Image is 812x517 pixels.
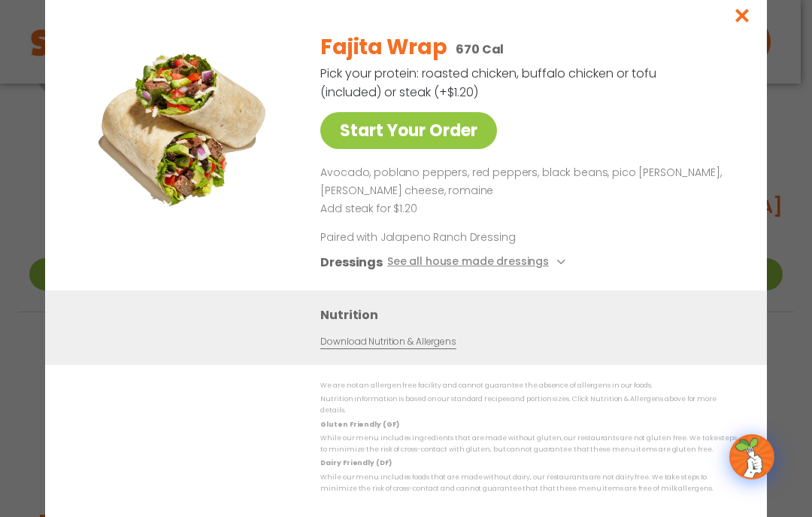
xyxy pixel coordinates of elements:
p: Paired with Jalapeno Ranch Dressing [320,230,598,245]
p: Nutrition information is based on our standard recipes and portion sizes. Click Nutrition & Aller... [320,394,737,417]
strong: Gluten Friendly (GF) [320,419,398,428]
p: Pick your protein: roasted chicken, buffalo chicken or tofu (included) or steak (+$1.20) [320,64,659,102]
p: We are not an allergen free facility and cannot guarantee the absence of allergens in our foods. [320,379,737,391]
h2: Fajita Wrap [320,32,447,63]
button: See all house made dressings [387,253,570,272]
p: While our menu includes foods that are made without dairy, our restaurants are not dairy free. We... [320,472,737,495]
h3: Nutrition [320,306,744,324]
div: Page 1 [320,164,731,217]
h3: Dressings [320,253,383,272]
p: Avocado, poblano peppers, red peppers, black beans, pico [PERSON_NAME], [PERSON_NAME] cheese, rom... [320,164,731,200]
p: 670 Cal [456,40,504,59]
img: wpChatIcon [731,436,773,478]
img: Featured product photo for Fajita Wrap [79,20,289,231]
a: Download Nutrition & Allergens [320,335,456,349]
p: While our menu includes ingredients that are made without gluten, our restaurants are not gluten ... [320,433,737,456]
strong: Dairy Friendly (DF) [320,458,391,467]
p: Add steak for $1.20 [320,199,731,217]
a: Start Your Order [320,112,497,149]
